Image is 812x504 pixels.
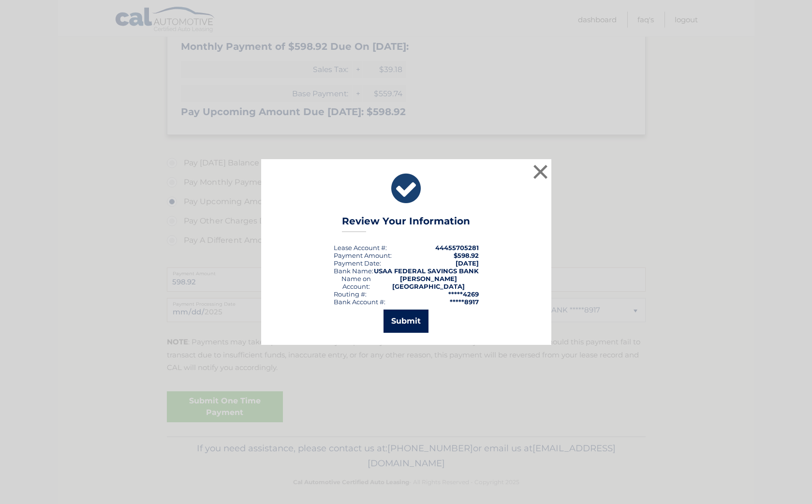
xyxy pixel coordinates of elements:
button: × [531,162,550,181]
strong: 44455705281 [435,244,479,252]
h3: Review Your Information [342,215,470,232]
div: Bank Account #: [334,298,385,306]
div: Bank Name: [334,267,373,275]
span: Payment Date [334,259,380,267]
span: [DATE] [456,259,479,267]
div: Lease Account #: [334,244,387,252]
span: $598.92 [454,252,479,259]
div: Payment Amount: [334,252,392,259]
strong: [PERSON_NAME][GEOGRAPHIC_DATA] [392,275,465,290]
div: Name on Account: [334,275,379,290]
button: Submit [384,310,428,333]
div: : [334,259,381,267]
div: Routing #: [334,290,367,298]
strong: USAA FEDERAL SAVINGS BANK [374,267,479,275]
